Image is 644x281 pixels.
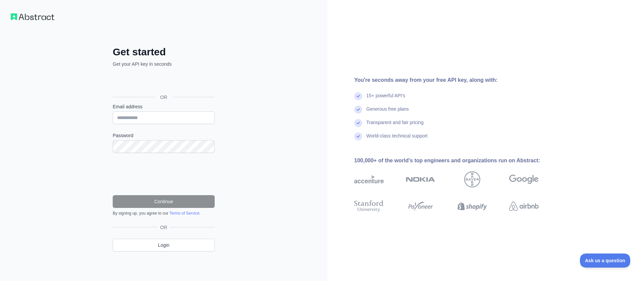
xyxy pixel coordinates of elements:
a: Login [113,239,215,251]
span: OR [155,94,173,101]
img: Workflow [11,13,54,20]
label: Email address [113,103,215,110]
img: payoneer [406,199,435,214]
div: You're seconds away from your free API key, along with: [354,76,560,84]
div: 15+ powerful API's [366,92,405,106]
iframe: reCAPTCHA [113,161,215,187]
img: check mark [354,132,362,140]
img: stanford university [354,199,384,214]
div: Generous free plans [366,106,409,119]
iframe: Pulsante Accedi con Google [109,75,217,90]
img: google [509,171,539,187]
img: nokia [406,171,435,187]
img: accenture [354,171,384,187]
img: shopify [458,199,487,214]
img: check mark [354,92,362,100]
div: World-class technical support [366,132,428,146]
img: check mark [354,106,362,114]
button: Continue [113,195,215,208]
span: OR [158,224,170,231]
div: 100,000+ of the world's top engineers and organizations run on Abstract: [354,157,560,165]
img: airbnb [509,199,539,214]
div: By signing up, you agree to our . [113,211,215,216]
img: bayer [464,171,480,187]
label: Password [113,132,215,139]
div: Transparent and fair pricing [366,119,424,132]
iframe: Toggle Customer Support [580,254,631,268]
p: Get your API key in seconds [113,61,215,67]
a: Terms of Service [169,211,199,216]
img: check mark [354,119,362,127]
h2: Get started [113,46,215,58]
